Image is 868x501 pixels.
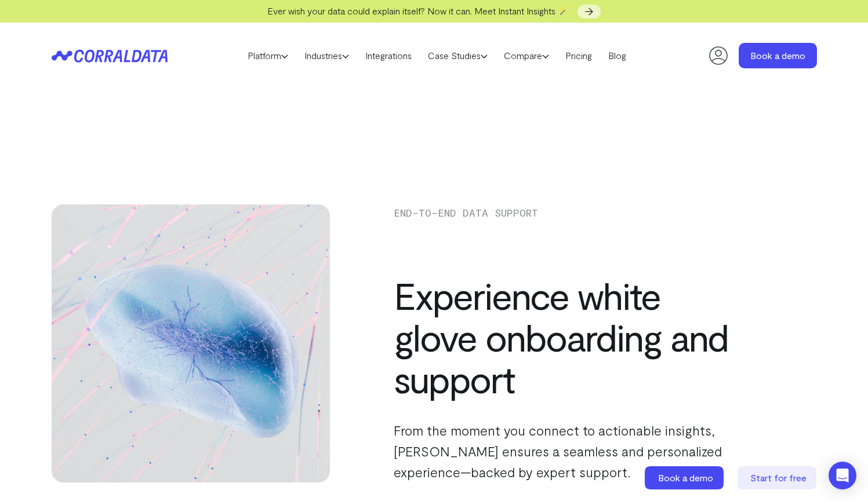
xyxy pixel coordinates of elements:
span: Book a demo [658,472,713,483]
a: Blog [600,47,634,64]
a: Start for free [738,466,819,489]
a: Platform [239,47,296,64]
span: Start for free [750,472,807,483]
a: Integrations [357,47,420,64]
a: Book a demo [645,466,726,489]
a: Book a demo [739,43,817,68]
a: Compare [496,47,557,64]
p: End-to-End Data Support [394,204,736,221]
div: Open Intercom Messenger [829,462,856,489]
a: Pricing [557,47,600,64]
p: From the moment you connect to actionable insights, [PERSON_NAME] ensures a seamless and personal... [394,420,736,482]
span: Ever wish your data could explain itself? Now it can. Meet Instant Insights 🪄 [267,5,569,16]
h1: Experience white glove onboarding and support [394,275,736,400]
a: Industries [296,47,357,64]
a: Case Studies [420,47,496,64]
